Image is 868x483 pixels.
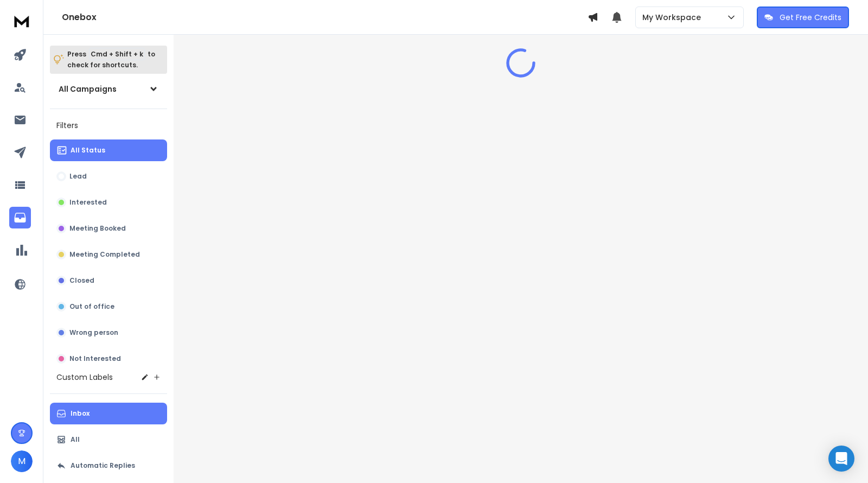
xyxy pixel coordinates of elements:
[780,12,841,23] p: Get Free Credits
[828,446,854,472] div: Open Intercom Messenger
[69,276,94,285] p: Closed
[69,172,87,181] p: Lead
[50,429,167,450] button: All
[69,354,121,363] p: Not Interested
[69,224,126,233] p: Meeting Booked
[89,48,145,60] span: Cmd + Shift + k
[71,146,105,155] p: All Status
[50,270,167,291] button: Closed
[67,49,155,71] p: Press to check for shortcuts.
[62,11,588,24] h1: Onebox
[69,302,114,311] p: Out of office
[50,322,167,344] button: Wrong person
[50,403,167,424] button: Inbox
[56,372,113,383] h3: Custom Labels
[757,7,849,28] button: Get Free Credits
[71,409,90,418] p: Inbox
[11,11,33,31] img: logo
[50,78,167,100] button: All Campaigns
[71,461,135,470] p: Automatic Replies
[50,192,167,213] button: Interested
[50,118,167,133] h3: Filters
[50,139,167,161] button: All Status
[69,198,107,207] p: Interested
[50,348,167,370] button: Not Interested
[71,435,80,444] p: All
[11,450,33,472] button: M
[69,250,140,259] p: Meeting Completed
[642,12,705,23] p: My Workspace
[50,166,167,187] button: Lead
[59,84,117,94] h1: All Campaigns
[50,455,167,476] button: Automatic Replies
[50,218,167,239] button: Meeting Booked
[50,244,167,265] button: Meeting Completed
[50,296,167,317] button: Out of office
[69,328,118,337] p: Wrong person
